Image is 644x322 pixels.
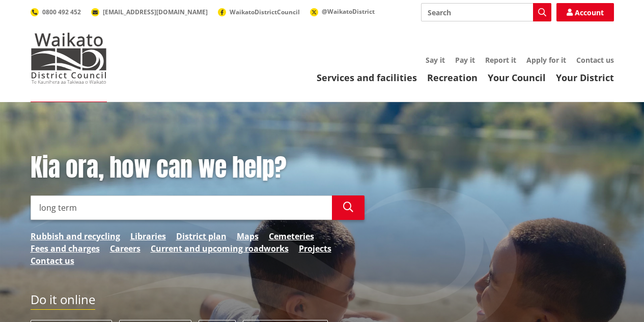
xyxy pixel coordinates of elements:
a: Account [556,3,614,21]
a: Contact us [31,255,74,267]
a: Your District [556,71,614,84]
input: Search input [421,3,551,21]
a: Current and upcoming roadworks [151,242,289,255]
h1: Kia ora, how can we help? [31,153,365,183]
a: @WaikatoDistrict [310,7,375,16]
a: Rubbish and recycling [31,230,120,242]
a: Recreation [427,71,478,84]
a: Your Council [488,71,546,84]
a: Careers [110,242,141,255]
a: Fees and charges [31,242,100,255]
a: Apply for it [526,55,566,65]
a: Libraries [130,230,166,242]
a: Contact us [576,55,614,65]
a: Services and facilities [317,71,417,84]
a: Projects [299,242,331,255]
a: Cemeteries [269,230,314,242]
a: Say it [426,55,445,65]
a: Maps [237,230,259,242]
a: 0800 492 452 [31,8,81,16]
h2: Do it online [31,292,95,310]
a: District plan [176,230,227,242]
span: @WaikatoDistrict [322,7,375,16]
span: 0800 492 452 [42,8,81,16]
span: WaikatoDistrictCouncil [230,8,300,16]
input: Search input [31,195,332,220]
a: Pay it [455,55,475,65]
a: WaikatoDistrictCouncil [218,8,300,16]
a: [EMAIL_ADDRESS][DOMAIN_NAME] [91,8,208,16]
a: Report it [485,55,516,65]
span: [EMAIL_ADDRESS][DOMAIN_NAME] [103,8,208,16]
img: Waikato District Council - Te Kaunihera aa Takiwaa o Waikato [31,33,107,84]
